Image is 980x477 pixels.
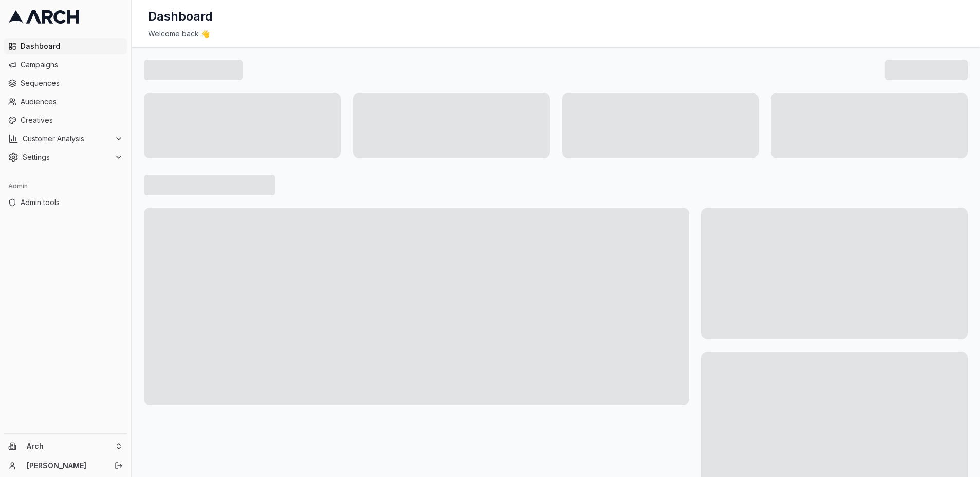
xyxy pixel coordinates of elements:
[21,97,123,107] span: Audiences
[4,178,127,194] div: Admin
[21,197,123,208] span: Admin tools
[4,112,127,129] a: Creatives
[21,60,123,70] span: Campaigns
[23,152,110,162] span: Settings
[4,194,127,211] a: Admin tools
[21,78,123,88] span: Sequences
[4,38,127,54] a: Dashboard
[148,8,213,25] h1: Dashboard
[21,41,123,51] span: Dashboard
[27,442,110,451] span: Arch
[4,149,127,166] button: Settings
[4,57,127,73] a: Campaigns
[4,438,127,454] button: Arch
[4,131,127,147] button: Customer Analysis
[23,134,110,144] span: Customer Analysis
[21,115,123,125] span: Creatives
[4,94,127,110] a: Audiences
[112,458,126,473] button: Log out
[148,29,964,39] div: Welcome back 👋
[27,461,103,471] a: [PERSON_NAME]
[4,75,127,91] a: Sequences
